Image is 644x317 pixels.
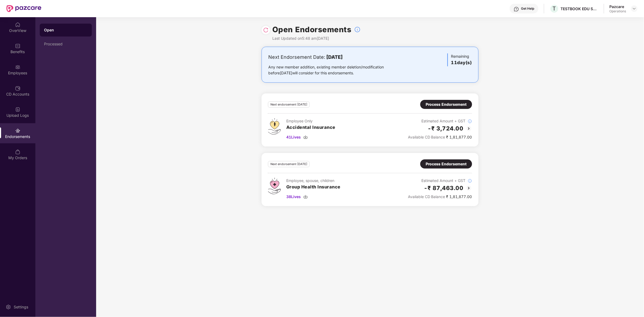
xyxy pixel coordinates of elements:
[428,124,464,133] h2: -₹ 3,724.00
[15,149,20,155] img: svg+xml;base64,PHN2ZyBpZD0iTXlfT3JkZXJzIiBkYXRhLW5hbWU9Ik15IE9yZGVycyIgeG1sbnM9Imh0dHA6Ly93d3cudz...
[6,5,41,12] img: New Pazcare Logo
[466,125,472,132] img: svg+xml;base64,PHN2ZyBpZD0iQmFjay0yMHgyMCIgeG1sbnM9Imh0dHA6Ly93d3cudzMub3JnLzIwMDAvc3ZnIiB3aWR0aD...
[15,22,20,27] img: svg+xml;base64,PHN2ZyBpZD0iSG9tZSIgeG1sbnM9Imh0dHA6Ly93d3cudzMub3JnLzIwMDAvc3ZnIiB3aWR0aD0iMjAiIG...
[268,118,281,135] img: svg+xml;base64,PHN2ZyB4bWxucz0iaHR0cDovL3d3dy53My5vcmcvMjAwMC9zdmciIHdpZHRoPSI0OS4zMjEiIGhlaWdodD...
[408,118,472,124] div: Estimated Amount + GST
[451,59,472,66] h3: 11 day(s)
[408,178,472,184] div: Estimated Amount + GST
[286,194,301,200] span: 38 Lives
[408,135,445,139] span: Available CD Balance
[610,4,626,9] div: Pazcare
[303,195,308,199] img: svg+xml;base64,PHN2ZyBpZD0iRG93bmxvYWQtMzJ4MzIiIHhtbG5zPSJodHRwOi8vd3d3LnczLm9yZy8yMDAwL3N2ZyIgd2...
[468,179,472,183] img: svg+xml;base64,PHN2ZyBpZD0iSW5mb18tXzMyeDMyIiBkYXRhLW5hbWU9IkluZm8gLSAzMngzMiIgeG1sbnM9Imh0dHA6Ly...
[286,178,341,184] div: Employee, spouse, children
[286,124,335,131] h3: Accidental Insurance
[15,86,20,91] img: svg+xml;base64,PHN2ZyBpZD0iQ0RfQWNjb3VudHMiIGRhdGEtbmFtZT0iQ0QgQWNjb3VudHMiIHhtbG5zPSJodHRwOi8vd3...
[6,304,11,310] img: svg+xml;base64,PHN2ZyBpZD0iU2V0dGluZy0yMHgyMCIgeG1sbnM9Imh0dHA6Ly93d3cudzMub3JnLzIwMDAvc3ZnIiB3aW...
[447,53,472,66] div: Remaining
[468,119,472,123] img: svg+xml;base64,PHN2ZyBpZD0iSW5mb18tXzMyeDMyIiBkYXRhLW5hbWU9IkluZm8gLSAzMngzMiIgeG1sbnM9Imh0dHA6Ly...
[15,64,20,70] img: svg+xml;base64,PHN2ZyBpZD0iRW1wbG95ZWVzIiB4bWxucz0iaHR0cDovL3d3dy53My5vcmcvMjAwMC9zdmciIHdpZHRoPS...
[466,185,472,191] img: svg+xml;base64,PHN2ZyBpZD0iQmFjay0yMHgyMCIgeG1sbnM9Imh0dHA6Ly93d3cudzMub3JnLzIwMDAvc3ZnIiB3aWR0aD...
[426,101,467,107] div: Process Endorsement
[268,53,401,61] div: Next Endorsement Date:
[268,64,401,76] div: Any new member addition, existing member deletion/modification before [DATE] will consider for th...
[12,304,30,310] div: Settings
[268,161,310,167] div: Next endorsement [DATE]
[553,5,556,12] span: T
[424,184,464,192] h2: -₹ 87,463.00
[408,194,445,199] span: Available CD Balance
[268,101,310,108] div: Next endorsement [DATE]
[514,6,519,12] img: svg+xml;base64,PHN2ZyBpZD0iSGVscC0zMngzMiIgeG1sbnM9Imh0dHA6Ly93d3cudzMub3JnLzIwMDAvc3ZnIiB3aWR0aD...
[354,26,361,33] img: svg+xml;base64,PHN2ZyBpZD0iSW5mb18tXzMyeDMyIiBkYXRhLW5hbWU9IkluZm8gLSAzMngzMiIgeG1sbnM9Imh0dHA6Ly...
[610,9,626,13] div: Operations
[286,184,341,191] h3: Group Health Insurance
[632,6,636,11] img: svg+xml;base64,PHN2ZyBpZD0iRHJvcGRvd24tMzJ4MzIiIHhtbG5zPSJodHRwOi8vd3d3LnczLm9yZy8yMDAwL3N2ZyIgd2...
[263,27,269,33] img: svg+xml;base64,PHN2ZyBpZD0iUmVsb2FkLTMyeDMyIiB4bWxucz0iaHR0cDovL3d3dy53My5vcmcvMjAwMC9zdmciIHdpZH...
[326,54,343,60] b: [DATE]
[15,107,20,112] img: svg+xml;base64,PHN2ZyBpZD0iVXBsb2FkX0xvZ3MiIGRhdGEtbmFtZT0iVXBsb2FkIExvZ3MiIHhtbG5zPSJodHRwOi8vd3...
[286,118,335,124] div: Employee Only
[272,35,361,41] div: Last Updated on 5:48 am[DATE]
[15,128,20,133] img: svg+xml;base64,PHN2ZyBpZD0iRW5kb3JzZW1lbnRzIiB4bWxucz0iaHR0cDovL3d3dy53My5vcmcvMjAwMC9zdmciIHdpZH...
[408,194,472,200] div: ₹ 1,81,877.00
[44,42,88,46] div: Processed
[521,6,534,11] div: Get Help
[268,178,281,194] img: svg+xml;base64,PHN2ZyB4bWxucz0iaHR0cDovL3d3dy53My5vcmcvMjAwMC9zdmciIHdpZHRoPSI0Ny43MTQiIGhlaWdodD...
[286,134,301,140] span: 41 Lives
[303,135,308,139] img: svg+xml;base64,PHN2ZyBpZD0iRG93bmxvYWQtMzJ4MzIiIHhtbG5zPSJodHRwOi8vd3d3LnczLm9yZy8yMDAwL3N2ZyIgd2...
[561,6,598,11] div: TESTBOOK EDU SOLUTIONS PRIVATE LIMITED
[44,27,88,33] div: Open
[15,43,20,49] img: svg+xml;base64,PHN2ZyBpZD0iQmVuZWZpdHMiIHhtbG5zPSJodHRwOi8vd3d3LnczLm9yZy8yMDAwL3N2ZyIgd2lkdGg9Ij...
[426,161,467,167] div: Process Endorsement
[408,134,472,140] div: ₹ 1,81,877.00
[272,24,352,35] h1: Open Endorsements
